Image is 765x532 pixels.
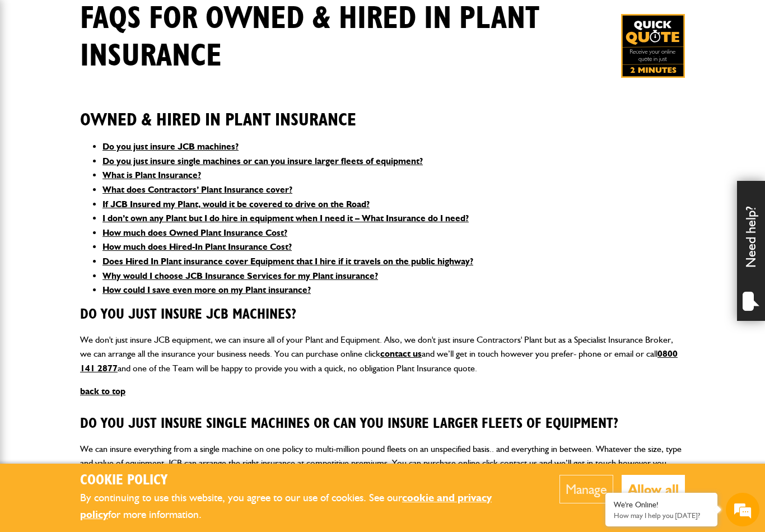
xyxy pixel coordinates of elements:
img: Quick Quote [621,14,685,78]
div: Minimize live chat window [184,6,211,32]
h3: Do you just insure single machines or can you insure larger fleets of equipment? [80,416,685,433]
button: Manage [559,475,613,503]
a: contact us [380,348,422,359]
a: Do you just insure single machines or can you insure larger fleets of equipment? [102,156,423,166]
h2: Cookie Policy [80,472,525,489]
div: We're Online! [614,500,709,510]
h3: Do you just insure JCB machines? [80,306,685,324]
a: If JCB Insured my Plant, would it be covered to drive on the Road? [102,199,370,209]
a: Does Hired In Plant insurance cover Equipment that I hire if it travels on the public highway? [102,256,473,267]
a: How much does Hired-In Plant Insurance Cost? [102,241,292,252]
a: What does Contractors’ Plant Insurance cover? [102,184,292,195]
img: d_20077148190_company_1631870298795_20077148190 [19,62,47,78]
div: Chat with us now [58,63,188,77]
p: How may I help you today? [614,511,709,520]
div: Need help? [737,181,765,321]
em: Start Chat [152,345,203,360]
a: 0800 141 2877 [80,348,678,374]
a: Do you just insure JCB machines? [102,141,239,152]
p: We don't just insure JCB equipment, we can insure all of your Plant and Equipment. Also, we don't... [80,333,685,376]
a: How much does Owned Plant Insurance Cost? [102,227,287,238]
input: Enter your last name [15,104,204,128]
p: We can insure everything from a single machine on one policy to multi-million pound fleets on an ... [80,442,685,485]
p: By continuing to use this website, you agree to our use of cookies. See our for more information. [80,489,525,524]
h2: Owned & Hired In Plant Insurance [80,92,685,130]
a: How could I save even more on my Plant insurance? [102,284,311,295]
input: Enter your phone number [15,170,204,194]
a: back to top [80,386,125,396]
input: Enter your email address [15,137,204,161]
a: I don’t own any Plant but I do hire in equipment when I need it – What Insurance do I need? [102,213,469,223]
a: What is Plant Insurance? [102,170,201,180]
a: Get your insurance quote in just 2-minutes [621,14,685,78]
button: Allow all [622,475,685,503]
a: Why would I choose JCB Insurance Services for my Plant insurance? [102,270,378,281]
textarea: Type your message and hit 'Enter' [15,203,204,335]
